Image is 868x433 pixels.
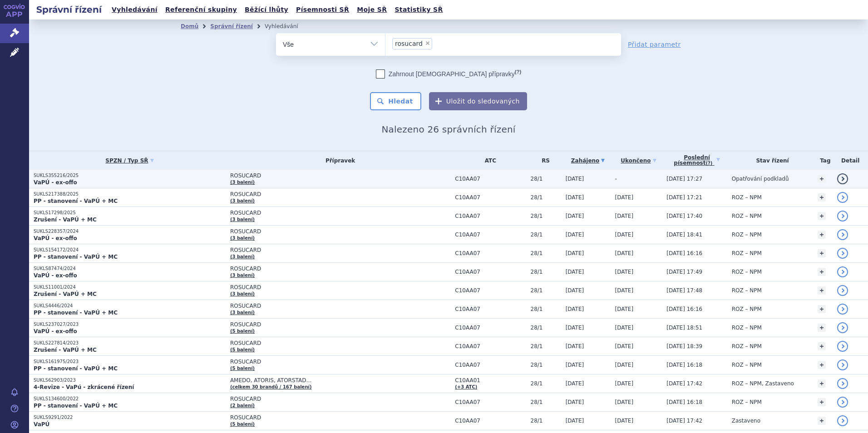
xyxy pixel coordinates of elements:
abbr: (?) [515,69,521,75]
span: ROSUCARD [230,266,450,272]
a: SPZN / Typ SŘ [34,154,226,167]
p: SUKLS11001/2024 [34,284,226,290]
span: ROZ – NPM [732,287,762,294]
span: ROSUCARD [230,191,450,197]
th: Stav řízení [727,151,814,170]
span: [DATE] [615,418,634,424]
span: [DATE] [566,231,584,238]
span: ROSUCARD [230,340,450,346]
span: [DATE] 16:18 [666,399,702,405]
a: Písemnosti SŘ [293,4,352,16]
a: (5 balení) [230,366,255,371]
span: C10AA01 [455,377,526,384]
span: [DATE] [615,362,634,368]
span: C10AA07 [455,399,526,405]
span: [DATE] 17:40 [666,213,702,219]
strong: VaPÚ - ex-offo [34,272,77,279]
input: rosucard [435,38,440,49]
span: ROSUCARD [230,396,450,402]
span: ROSUCARD [230,303,450,309]
span: [DATE] [566,418,584,424]
a: (3 balení) [230,291,255,296]
span: 28/1 [531,306,561,312]
span: ROSUCARD [230,172,450,179]
th: Tag [813,151,833,170]
a: (celkem 30 brandů / 167 balení) [230,384,312,389]
a: (3 balení) [230,254,255,259]
th: Přípravek [226,151,450,170]
span: C10AA07 [455,231,526,238]
span: [DATE] [615,306,634,312]
th: ATC [450,151,526,170]
span: [DATE] [615,250,634,256]
a: + [818,249,826,257]
span: ROSUCARD [230,210,450,216]
span: ROZ – NPM [732,362,762,368]
strong: VaPÚ - ex-offo [34,235,77,241]
span: 28/1 [531,250,561,256]
span: C10AA07 [455,343,526,349]
a: Ukončeno [615,154,662,167]
a: + [818,417,826,425]
a: + [818,361,826,369]
strong: Zrušení - VaPÚ + MC [34,347,97,353]
span: [DATE] 17:42 [666,380,702,387]
span: 28/1 [531,231,561,238]
span: 28/1 [531,362,561,368]
a: (+3 ATC) [455,384,477,389]
span: [DATE] 17:49 [666,269,702,275]
span: [DATE] 16:16 [666,250,702,256]
span: 28/1 [531,418,561,424]
a: detail [837,397,848,408]
span: ROSUCARD [230,228,450,235]
a: Moje SŘ [354,4,390,16]
span: [DATE] [566,287,584,294]
a: Zahájeno [566,154,611,167]
span: rosucard [395,40,423,47]
p: SUKLS228357/2024 [34,228,226,235]
span: 28/1 [531,380,561,387]
span: C10AA07 [455,287,526,294]
span: ROZ – NPM [732,213,762,219]
button: Uložit do sledovaných [429,92,527,110]
strong: PP - stanovení - VaPÚ + MC [34,365,118,372]
span: C10AA07 [455,306,526,312]
span: [DATE] [615,399,634,405]
th: Detail [833,151,868,170]
a: + [818,193,826,202]
strong: PP - stanovení - VaPÚ + MC [34,198,118,204]
span: [DATE] 18:39 [666,343,702,349]
span: [DATE] [615,287,634,294]
a: + [818,324,826,332]
span: [DATE] [566,380,584,387]
a: + [818,286,826,295]
span: Opatřování podkladů [732,176,789,182]
span: ROZ – NPM [732,399,762,405]
span: [DATE] [566,325,584,331]
span: ROSUCARD [230,321,450,328]
a: (5 balení) [230,422,255,427]
span: [DATE] [615,380,634,387]
span: [DATE] [566,176,584,182]
span: C10AA07 [455,362,526,368]
span: [DATE] 16:18 [666,362,702,368]
a: (3 balení) [230,273,255,278]
span: ROZ – NPM [732,269,762,275]
li: Vyhledávání [265,20,310,33]
a: Poslednípísemnost(?) [666,151,727,170]
span: - [615,176,617,182]
span: [DATE] 17:42 [666,418,702,424]
a: detail [837,285,848,296]
a: (5 balení) [230,347,255,352]
span: ROZ – NPM [732,250,762,256]
span: ROZ – NPM [732,231,762,238]
th: RS [526,151,561,170]
span: [DATE] 18:41 [666,231,702,238]
span: 28/1 [531,269,561,275]
span: C10AA07 [455,269,526,275]
strong: PP - stanovení - VaPÚ + MC [34,310,118,316]
a: detail [837,211,848,221]
p: SUKLS87474/2024 [34,266,226,272]
span: [DATE] [615,194,634,201]
a: Správní řízení [210,23,253,30]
